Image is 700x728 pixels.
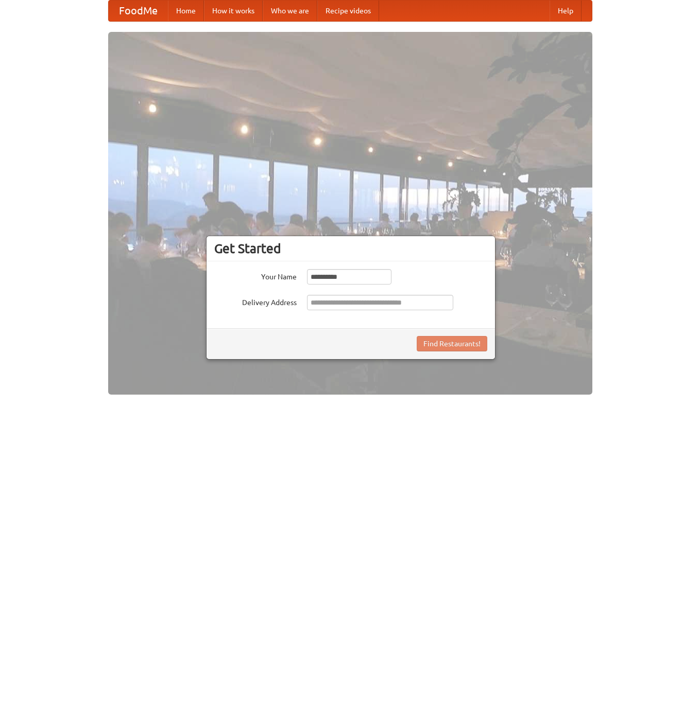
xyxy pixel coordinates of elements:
[214,295,297,308] label: Delivery Address
[263,1,317,21] a: Who we are
[214,269,297,282] label: Your Name
[417,336,487,351] button: Find Restaurants!
[204,1,263,21] a: How it works
[109,1,168,21] a: FoodMe
[214,241,487,256] h3: Get Started
[317,1,379,21] a: Recipe videos
[168,1,204,21] a: Home
[550,1,582,21] a: Help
